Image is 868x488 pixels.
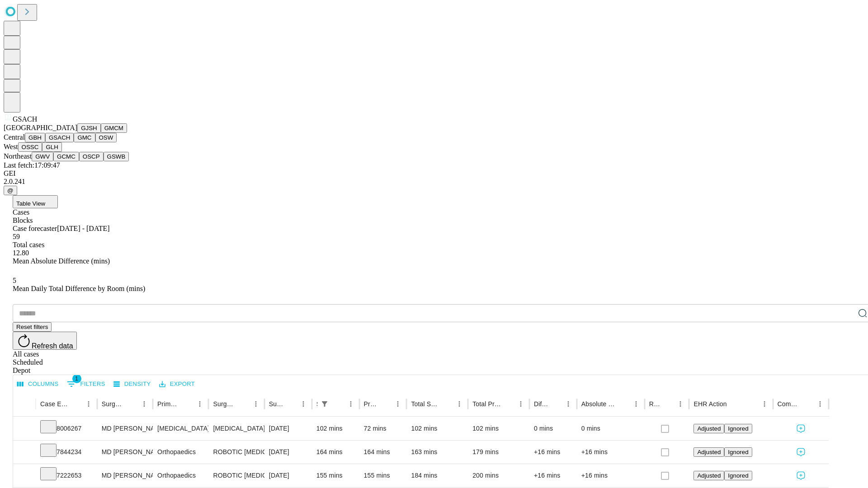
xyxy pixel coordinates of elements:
[728,472,748,479] span: Ignored
[213,441,259,464] div: ROBOTIC [MEDICAL_DATA] KNEE TOTAL
[32,342,73,350] span: Refresh data
[661,398,674,410] button: Sort
[269,464,307,487] div: [DATE]
[40,417,93,440] div: 8006267
[13,195,58,208] button: Table View
[332,398,344,410] button: Sort
[514,398,527,410] button: Menu
[102,400,124,408] div: Surgeon Name
[269,400,283,408] div: Surgery Date
[16,324,48,330] span: Reset filters
[157,377,197,391] button: Export
[4,161,60,169] span: Last fetch: 17:09:47
[801,398,814,410] button: Sort
[157,464,204,487] div: Orthopaedics
[693,471,724,480] button: Adjusted
[814,398,826,410] button: Menu
[617,398,630,410] button: Sort
[693,447,724,457] button: Adjusted
[697,425,721,432] span: Adjusted
[4,133,25,141] span: Central
[411,464,463,487] div: 184 mins
[7,187,14,194] span: @
[4,152,32,160] span: Northeast
[77,123,101,133] button: GJSH
[70,398,82,410] button: Sort
[101,123,127,133] button: GMCM
[213,417,259,440] div: [MEDICAL_DATA]
[697,449,721,455] span: Adjusted
[213,464,259,487] div: ROBOTIC [MEDICAL_DATA] KNEE TOTAL
[581,464,640,487] div: +16 mins
[693,400,726,408] div: EHR Action
[472,417,525,440] div: 102 mins
[18,468,31,484] button: Expand
[649,400,661,408] div: Resolved in EHR
[318,398,331,410] div: 1 active filter
[534,464,572,487] div: +16 mins
[13,277,16,284] span: 5
[364,400,378,408] div: Predicted In Room Duration
[4,186,17,195] button: @
[472,400,501,408] div: Total Predicted Duration
[364,417,402,440] div: 72 mins
[25,133,45,142] button: GBH
[440,398,453,410] button: Sort
[157,441,204,464] div: Orthopaedics
[138,398,151,410] button: Menu
[697,472,721,479] span: Adjusted
[316,417,355,440] div: 102 mins
[13,322,52,332] button: Reset filters
[16,200,45,207] span: Table View
[534,441,572,464] div: +16 mins
[95,133,117,142] button: OSW
[157,400,180,408] div: Primary Service
[364,441,402,464] div: 164 mins
[15,377,61,391] button: Select columns
[193,398,206,410] button: Menu
[472,464,525,487] div: 200 mins
[13,233,20,240] span: 59
[72,374,81,383] span: 1
[630,398,642,410] button: Menu
[581,417,640,440] div: 0 mins
[562,398,575,410] button: Menu
[411,441,463,464] div: 163 mins
[18,445,31,460] button: Expand
[4,169,864,178] div: GEI
[674,398,687,410] button: Menu
[250,398,262,410] button: Menu
[728,449,748,455] span: Ignored
[778,400,800,408] div: Comments
[724,424,752,433] button: Ignored
[453,398,466,410] button: Menu
[45,133,74,142] button: GSACH
[549,398,562,410] button: Sort
[82,398,95,410] button: Menu
[102,464,148,487] div: MD [PERSON_NAME]
[4,124,77,131] span: [GEOGRAPHIC_DATA]
[111,377,153,391] button: Density
[74,133,95,142] button: GMC
[758,398,771,410] button: Menu
[13,285,145,292] span: Mean Daily Total Difference by Room (mins)
[728,425,748,432] span: Ignored
[18,421,31,437] button: Expand
[316,400,317,408] div: Scheduled In Room Duration
[53,152,79,161] button: GCMC
[534,417,572,440] div: 0 mins
[13,241,44,249] span: Total cases
[13,225,57,232] span: Case forecaster
[472,441,525,464] div: 179 mins
[411,400,439,408] div: Total Scheduled Duration
[318,398,331,410] button: Show filters
[316,441,355,464] div: 164 mins
[269,417,307,440] div: [DATE]
[534,400,548,408] div: Difference
[693,424,724,433] button: Adjusted
[13,249,29,257] span: 12.80
[344,398,357,410] button: Menu
[157,417,204,440] div: [MEDICAL_DATA]
[213,400,236,408] div: Surgery Name
[181,398,193,410] button: Sort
